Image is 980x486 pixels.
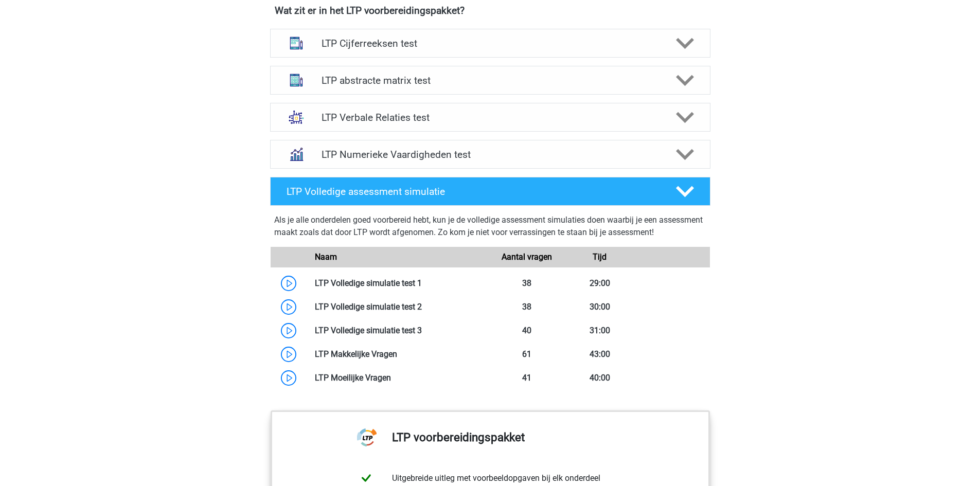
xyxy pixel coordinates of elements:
[307,277,490,290] div: LTP Volledige simulatie test 1
[307,251,490,263] div: Naam
[266,29,715,58] a: cijferreeksen LTP Cijferreeksen test
[307,325,490,337] div: LTP Volledige simulatie test 3
[283,67,310,94] img: abstracte matrices
[275,5,706,16] h4: Wat zit er in het LTP voorbereidingspakket?
[307,301,490,313] div: LTP Volledige simulatie test 2
[283,141,310,168] img: numeriek redeneren
[283,104,310,131] img: analogieen
[322,149,658,160] h4: LTP Numerieke Vaardigheden test
[266,103,715,132] a: analogieen LTP Verbale Relaties test
[563,251,636,263] div: Tijd
[287,186,659,197] h4: LTP Volledige assessment simulatie
[322,112,658,123] h4: LTP Verbale Relaties test
[283,30,310,57] img: cijferreeksen
[274,214,706,243] div: Als je alle onderdelen goed voorbereid hebt, kun je de volledige assessment simulaties doen waarb...
[307,372,490,384] div: LTP Moeilijke Vragen
[266,140,715,169] a: numeriek redeneren LTP Numerieke Vaardigheden test
[266,66,715,95] a: abstracte matrices LTP abstracte matrix test
[322,75,658,86] h4: LTP abstracte matrix test
[322,38,658,49] h4: LTP Cijferreeksen test
[490,251,563,263] div: Aantal vragen
[307,348,490,361] div: LTP Makkelijke Vragen
[266,177,715,206] a: LTP Volledige assessment simulatie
